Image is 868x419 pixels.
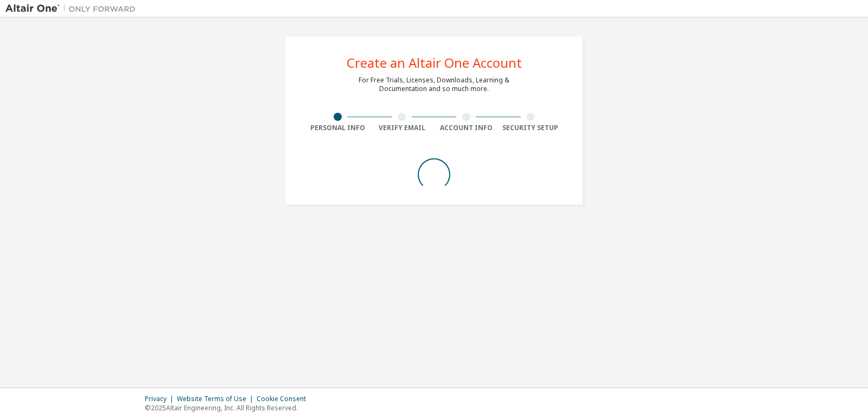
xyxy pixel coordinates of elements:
[359,76,509,93] div: For Free Trials, Licenses, Downloads, Learning & Documentation and so much more.
[145,395,177,403] div: Privacy
[370,124,435,132] div: Verify Email
[177,395,257,403] div: Website Terms of Use
[145,403,312,412] p: © 2025 Altair Engineering, Inc. All Rights Reserved.
[347,56,522,69] div: Create an Altair One Account
[305,124,370,132] div: Personal Info
[5,3,141,14] img: Altair One
[434,124,499,132] div: Account Info
[257,395,312,403] div: Cookie Consent
[499,124,563,132] div: Security Setup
